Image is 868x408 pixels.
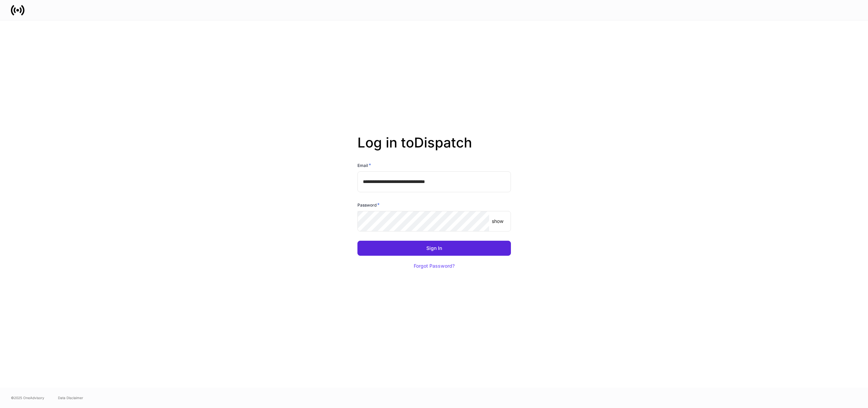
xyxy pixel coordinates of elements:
[492,218,503,225] p: show
[405,258,463,273] button: Forgot Password?
[357,241,511,256] button: Sign In
[357,162,371,169] h6: Email
[357,201,380,208] h6: Password
[426,246,442,251] div: Sign In
[11,395,44,400] span: © 2025 OneAdvisory
[357,135,511,162] h2: Log in to Dispatch
[414,264,455,268] div: Forgot Password?
[58,395,83,400] a: Data Disclaimer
